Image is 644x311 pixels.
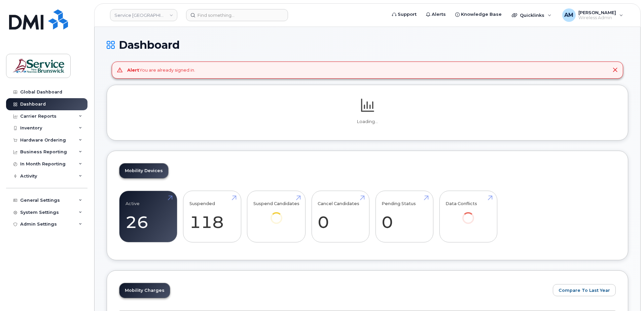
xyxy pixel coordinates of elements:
a: Active 26 [126,194,171,239]
a: Suspend Candidates [253,194,299,233]
strong: Alert [127,67,139,73]
a: Mobility Devices [119,163,168,178]
a: Mobility Charges [119,283,170,298]
div: You are already signed in. [127,67,195,73]
h1: Dashboard [107,39,628,51]
p: Loading... [119,119,616,125]
a: Suspended 118 [189,194,235,239]
a: Data Conflicts [445,194,491,233]
button: Compare To Last Year [553,284,616,296]
span: Compare To Last Year [559,287,610,294]
a: Pending Status 0 [382,194,427,239]
a: Cancel Candidates 0 [318,194,363,239]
